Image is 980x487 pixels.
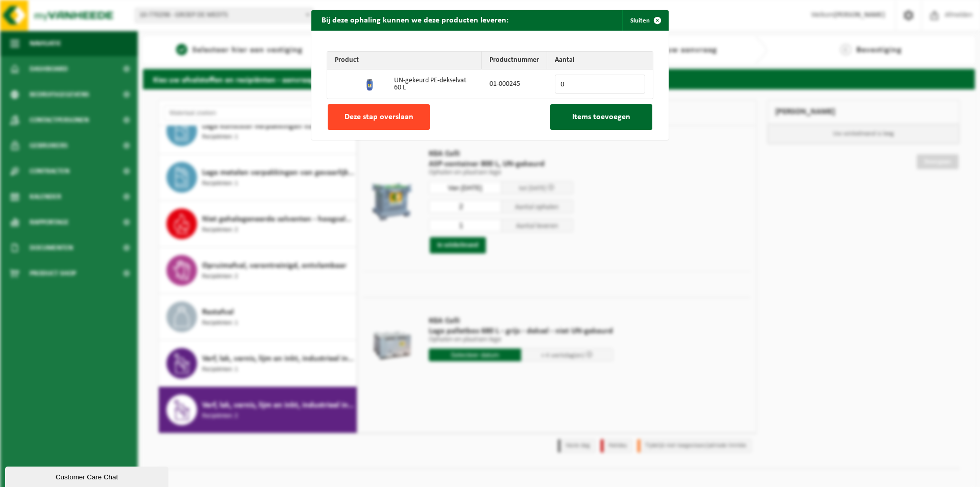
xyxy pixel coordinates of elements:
[345,113,413,121] span: Deze stap overslaan
[572,113,630,121] span: Items toevoegen
[5,465,170,487] iframe: chat widget
[550,104,652,130] button: Items toevoegen
[362,75,379,91] img: 01-000245
[386,69,482,99] td: UN-gekeurd PE-dekselvat 60 L
[328,104,430,130] button: Deze stap overslaan
[311,10,519,30] h2: Bij deze ophaling kunnen we deze producten leveren:
[327,52,482,69] th: Product
[482,69,547,99] td: 01-000245
[622,10,668,31] button: Sluiten
[482,52,547,69] th: Productnummer
[547,52,653,69] th: Aantal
